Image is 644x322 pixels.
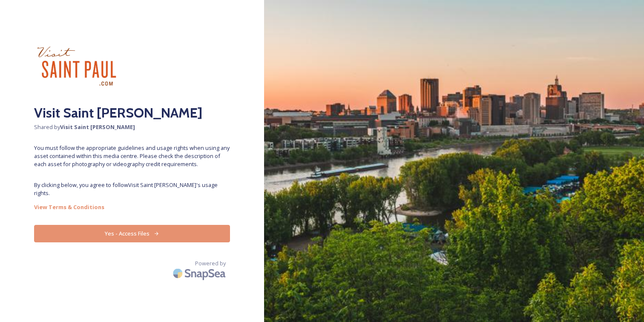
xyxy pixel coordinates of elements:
[34,123,230,131] span: Shared by
[34,225,230,242] button: Yes - Access Files
[34,203,104,211] strong: View Terms & Conditions
[170,263,230,283] img: SnapSea Logo
[60,123,135,131] strong: Visit Saint [PERSON_NAME]
[34,103,230,123] h2: Visit Saint [PERSON_NAME]
[34,34,119,98] img: visit_sp.jpg
[34,181,230,197] span: By clicking below, you agree to follow Visit Saint [PERSON_NAME] 's usage rights.
[34,202,230,212] a: View Terms & Conditions
[195,259,226,267] span: Powered by
[34,144,230,169] span: You must follow the appropriate guidelines and usage rights when using any asset contained within...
